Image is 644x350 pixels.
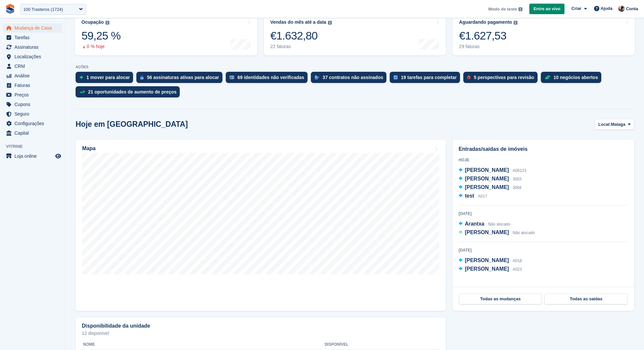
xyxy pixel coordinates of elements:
[14,90,54,99] span: Preços
[513,230,535,235] span: Não alocado
[394,75,398,79] img: task-75834270c22a3079a89374b754ae025e5fb1db73e45f91037f5363f120a921f8.svg
[226,72,311,86] a: 69 identidades não verificadas
[14,81,54,90] span: Faturas
[459,256,522,265] a: [PERSON_NAME] A018
[618,5,625,12] img: Patrick Blanc
[3,33,62,42] a: menu
[514,21,517,25] img: icon-info-grey-7440780725fd019a000dd9b08b2336e03edf1995a4989e88bcd33f0948082b44.svg
[465,176,509,181] span: [PERSON_NAME]
[328,21,332,25] img: icon-info-grey-7440780725fd019a000dd9b08b2336e03edf1995a4989e88bcd33f0948082b44.svg
[54,152,62,160] a: Loja de pré-visualização
[554,75,598,80] div: 10 negócios abertos
[147,75,219,80] div: 56 assinaturas ativas para alocar
[14,33,54,42] span: Tarefas
[611,121,625,128] span: Malaga
[541,72,605,86] a: 10 negócios abertos
[14,100,54,109] span: Cupons
[488,222,510,227] span: Não alocado
[3,62,62,71] a: menu
[401,75,457,80] div: 19 tarefas para completar
[459,265,522,274] a: [PERSON_NAME] A023
[3,71,62,80] a: menu
[6,143,65,150] span: Vitrine
[14,109,54,119] span: Seguro
[459,211,628,217] div: [DATE]
[270,44,332,49] div: 22 faturas
[3,100,62,109] a: menu
[3,151,62,161] a: menu
[3,109,62,119] a: menu
[14,151,54,161] span: Loja online
[3,81,62,90] a: menu
[76,72,136,86] a: 1 mover para alocar
[459,192,487,201] a: test A017
[14,71,54,80] span: Análise
[465,184,509,190] span: [PERSON_NAME]
[270,29,332,42] div: €1.632,80
[136,72,225,86] a: 56 assinaturas ativas para alocar
[465,193,474,199] span: test
[544,294,628,304] a: Todas as saídas
[626,6,638,12] span: Conta
[467,75,471,79] img: prospect-51fa495bee0391a8d652442698ab0144808aea92771e9ea1ae160a38d050c398.svg
[105,21,109,25] img: icon-info-grey-7440780725fd019a000dd9b08b2336e03edf1995a4989e88bcd33f0948082b44.svg
[534,6,561,12] span: Entre ao vivo
[3,119,62,128] a: menu
[452,13,635,55] a: Aguardando pagamento €1.627,53 29 faturas
[14,42,54,52] span: Assinaturas
[459,19,512,25] div: Aguardando pagamento
[3,52,62,61] a: menu
[518,7,522,11] img: icon-info-grey-7440780725fd019a000dd9b08b2336e03edf1995a4989e88bcd33f0948082b44.svg
[238,75,304,80] div: 69 identidades não verificadas
[82,323,150,329] h2: Disponibilidade da unidade
[311,72,390,86] a: 37 contratos não assinados
[601,5,612,12] span: Ajuda
[14,119,54,128] span: Configurações
[459,175,521,183] a: [PERSON_NAME] 3003
[82,331,440,336] p: 12 disponível
[459,220,510,229] a: Arantxa Não alocado
[478,194,487,199] span: A017
[465,229,509,235] span: [PERSON_NAME]
[513,185,521,190] span: 3004
[3,128,62,138] a: menu
[459,166,526,175] a: [PERSON_NAME] A00123
[463,72,541,86] a: 5 perspectivas para revisão
[459,247,628,253] div: [DATE]
[459,29,517,42] div: €1.627,53
[595,119,634,130] button: Local: Malaga
[82,146,96,151] h2: Mapa
[513,177,521,181] span: 3003
[14,62,54,71] span: CRM
[14,52,54,61] span: Localizações
[80,75,83,79] img: move_ins_to_allocate_icon-fdf77a2bb77ea45bf5b3d319d69a93e2d87916cf1d5bf7949dd705db3b84f3ca.svg
[513,267,522,272] span: A023
[14,23,54,33] span: Mudança de Casa
[76,120,188,129] h2: Hoje em [GEOGRAPHIC_DATA]
[86,75,130,80] div: 1 mover para alocar
[264,13,446,55] a: Vendas do mês até a data €1.632,80 22 faturas
[465,266,509,272] span: [PERSON_NAME]
[81,19,104,25] div: Ocupação
[465,167,509,173] span: [PERSON_NAME]
[529,4,565,14] a: Entre ao vivo
[230,75,234,79] img: verify_identity-adf6edd0f0f0b5bbfe63781bf79b02c33cf7c696d77639b501bdc392416b5a36.svg
[459,229,535,237] a: [PERSON_NAME] Não alocado
[80,91,85,94] img: price_increase_opportunities-93ffe204e8149a01c8c9dc8f82e8f89637d9d84a8eef4429ea346261dce0b2c0.svg
[140,75,144,80] img: active_subscription_to_allocate_icon-d502201f5373d7db506a760aba3b589e785aa758c864c3986d89f69b8ff3...
[488,6,517,13] span: Modo de teste
[315,75,319,79] img: contract_signature_icon-13c848040528278c33f63329250d36e43548de30e8caae1d1a13099fd9432cc5.svg
[82,339,325,350] th: Nome
[14,128,54,138] span: Capital
[76,65,634,69] p: AÇÕES
[598,121,611,128] span: Local:
[76,86,183,101] a: 21 oportunidades de aumento de preços
[459,44,517,49] div: 29 faturas
[76,140,446,311] a: Mapa
[3,42,62,52] a: menu
[325,339,398,350] th: Disponível
[459,294,542,304] a: Todas as mudanças
[390,72,463,86] a: 19 tarefas para completar
[465,221,485,227] span: Arantxa
[23,6,63,13] div: 100 Trasteros (1724)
